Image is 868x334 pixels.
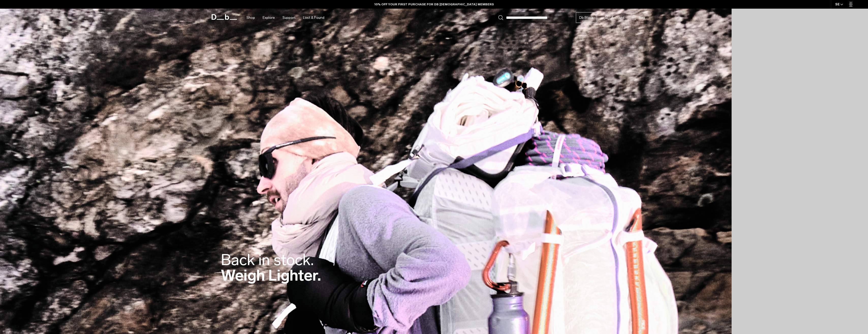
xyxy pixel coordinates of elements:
nav: Main Navigation [243,9,328,27]
a: Db Black [576,12,597,23]
a: 10% OFF YOUR FIRST PURCHASE FOR DB [DEMOGRAPHIC_DATA] MEMBERS [374,2,494,7]
span: Account [611,15,624,20]
span: Bag [639,15,645,20]
a: Account [605,14,624,21]
span: Back in stock. [221,251,314,269]
button: Bag [632,14,645,21]
h2: Weigh Lighter. [221,252,321,283]
a: Shop [246,9,255,27]
a: Lost & Found [303,9,324,27]
a: Support [282,9,295,27]
a: Explore [263,9,275,27]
